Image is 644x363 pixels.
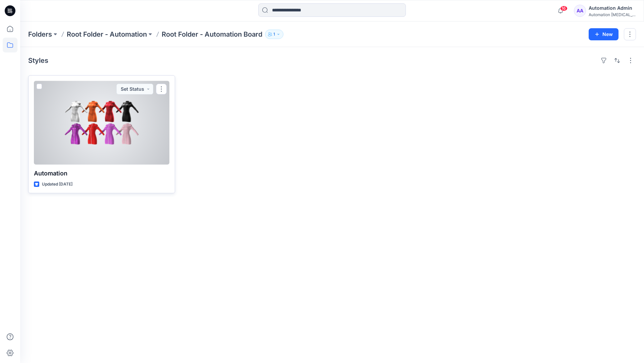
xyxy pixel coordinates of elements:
[42,181,72,188] p: Updated [DATE]
[265,30,283,39] button: 1
[34,169,169,178] p: Automation
[589,28,619,40] button: New
[574,5,586,17] div: AA
[589,12,636,17] div: Automation [MEDICAL_DATA]...
[28,56,48,65] h4: Styles
[34,81,169,165] a: Automation
[589,4,636,12] div: Automation Admin
[162,30,262,39] p: Root Folder - Automation Board
[273,31,275,38] p: 1
[560,6,568,11] span: 16
[67,30,147,39] a: Root Folder - Automation
[28,30,52,39] a: Folders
